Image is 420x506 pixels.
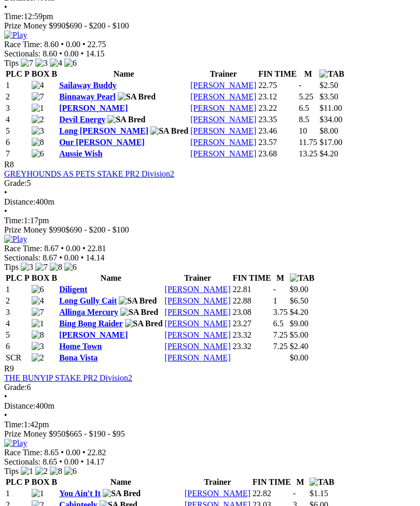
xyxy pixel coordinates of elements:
td: 23.22 [258,103,297,113]
img: 4 [50,59,62,68]
span: • [82,244,86,253]
span: $3.50 [319,92,338,101]
span: $4.20 [290,308,309,316]
img: 7 [35,263,48,272]
span: $1.15 [310,489,328,498]
img: 8 [32,138,44,147]
img: 8 [50,467,62,476]
img: 1 [21,467,33,476]
text: - [299,81,301,90]
span: $2.40 [290,342,309,351]
a: [PERSON_NAME] [165,285,231,294]
td: 5 [5,126,30,136]
span: 0.00 [64,253,79,262]
span: • [4,411,7,420]
td: 22.82 [252,488,291,499]
img: 1 [32,319,44,328]
span: PLC [6,273,22,282]
span: PLC [6,478,22,486]
img: 7 [21,59,33,68]
a: Bona Vista [59,353,97,362]
span: Race Time: [4,448,42,457]
img: SA Bred [103,489,141,498]
a: [PERSON_NAME] [165,330,231,339]
img: SA Bred [119,296,157,306]
a: You Ain't It [59,489,101,498]
td: 23.32 [232,330,272,340]
span: $8.00 [319,126,338,135]
th: Trainer [164,273,231,283]
span: P [24,69,30,78]
a: THE BUNYIP STAKE PR2 Division2 [4,373,132,382]
span: BOX [32,478,50,486]
td: 6 [5,137,30,148]
img: 6 [64,59,77,68]
a: Long [PERSON_NAME] [59,126,148,135]
img: 1 [32,489,44,498]
span: 8.65 [44,448,59,457]
a: [PERSON_NAME] [165,296,231,305]
span: Tips [4,263,19,271]
img: 6 [32,285,44,294]
span: $690 - $200 - $100 [65,21,129,30]
a: Bing Bong Raider [59,319,122,328]
span: $34.00 [319,115,342,124]
span: 8.60 [44,40,59,49]
a: [PERSON_NAME] [190,149,256,158]
text: 1 [273,296,277,305]
a: [PERSON_NAME] [190,104,256,112]
img: TAB [290,273,315,283]
th: FIN TIME [232,273,272,283]
th: FIN TIME [252,477,291,487]
span: B [51,69,57,78]
span: • [82,448,86,457]
th: Name [59,477,183,487]
div: 1:17pm [4,216,416,225]
img: SA Bred [107,115,145,124]
td: 6 [5,341,30,352]
span: • [59,253,62,262]
span: Sectionals: [4,49,40,58]
td: 2 [5,296,30,306]
img: Play [4,439,27,448]
td: 23.57 [258,137,297,148]
span: 14.15 [86,49,104,58]
td: 5 [5,330,30,340]
span: Time: [4,420,24,429]
text: 8.5 [299,115,309,124]
text: 10 [299,126,307,135]
text: 6.5 [299,104,309,112]
span: • [81,49,84,58]
div: Prize Money $950 [4,429,416,439]
a: [PERSON_NAME] [165,353,231,362]
span: 8.67 [44,244,59,253]
img: SA Bred [120,308,158,317]
a: [PERSON_NAME] [190,115,256,124]
a: [PERSON_NAME] [190,81,256,90]
span: Grade: [4,179,27,187]
th: Name [59,69,189,79]
img: 6 [32,149,44,158]
span: • [61,448,64,457]
img: 3 [21,263,33,272]
text: - [273,285,276,294]
span: $5.00 [290,330,309,339]
a: [PERSON_NAME] [185,489,250,498]
div: Prize Money $990 [4,21,416,31]
span: 0.00 [64,457,79,466]
th: M [292,477,308,487]
th: M [298,69,318,79]
text: 7.25 [273,342,288,351]
th: FIN TIME [258,69,297,79]
span: Sectionals: [4,457,40,466]
td: 3 [5,103,30,113]
span: Tips [4,467,19,475]
img: 1 [32,104,44,113]
img: Play [4,235,27,244]
span: $690 - $200 - $100 [65,225,129,234]
img: 3 [35,59,48,68]
img: 2 [32,115,44,124]
img: 6 [64,263,77,272]
text: 3.75 [273,308,288,316]
td: 1 [5,488,30,499]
